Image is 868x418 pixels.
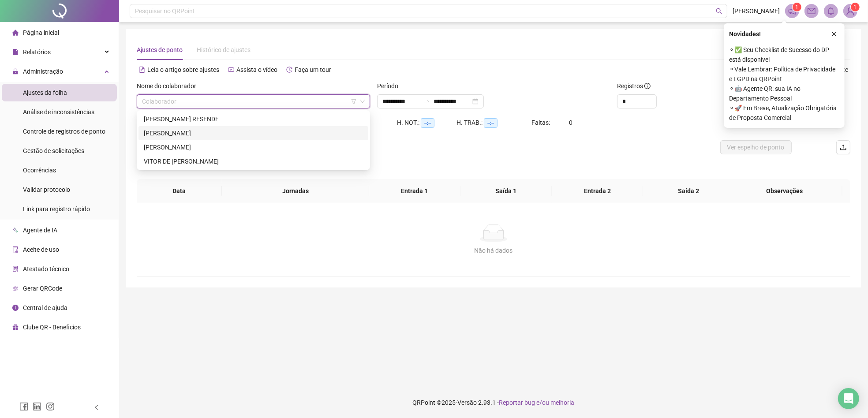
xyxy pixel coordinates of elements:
[137,179,222,203] th: Data
[144,142,363,152] div: [PERSON_NAME]
[23,324,81,331] span: Clube QR - Beneficios
[23,89,67,96] span: Ajustes da folha
[733,186,835,196] span: Observações
[726,179,842,203] th: Observações
[851,3,860,11] sup: Atualize o seu contato no menu Meus Dados
[119,387,868,418] footer: QRPoint © 2025 - 2.93.1 -
[796,4,799,10] span: 1
[793,3,801,11] sup: 1
[23,147,84,154] span: Gestão de solicitações
[643,179,734,203] th: Saída 2
[729,29,761,39] span: Novidades !
[236,66,277,73] span: Assista o vídeo
[23,49,51,56] span: Relatórios
[838,388,859,409] div: Open Intercom Messenger
[360,99,365,104] span: down
[12,266,19,272] span: solution
[197,46,251,53] span: Histórico de ajustes
[729,84,839,103] span: ⚬ 🤖 Agente QR: sua IA no Departamento Pessoal
[12,285,19,291] span: qrcode
[23,205,90,213] span: Link para registro rápido
[228,67,234,73] span: youtube
[286,67,292,73] span: history
[144,114,363,124] div: [PERSON_NAME] RESENDE
[12,68,19,75] span: lock
[552,179,643,203] th: Entrada 2
[808,7,816,15] span: mail
[720,140,792,154] button: Ver espelho de ponto
[144,157,363,166] div: VITOR DE [PERSON_NAME]
[23,304,67,311] span: Central de ajuda
[222,179,369,203] th: Jornadas
[617,81,651,91] span: Registros
[377,81,404,91] label: Período
[531,119,551,126] span: Faltas:
[716,8,722,15] span: search
[484,118,498,128] span: --:--
[12,30,19,36] span: home
[840,144,847,151] span: upload
[137,81,202,91] label: Nome do colaborador
[137,46,183,53] span: Ajustes de ponto
[138,126,368,140] div: GABRIEL SILVA COELHO DOS SANTOS
[12,324,19,330] span: gift
[423,98,430,105] span: swap-right
[460,179,552,203] th: Saída 1
[831,31,837,37] span: close
[138,112,368,126] div: FELIPE TRINDADE RESENDE
[147,246,840,255] div: Não há dados
[827,7,835,15] span: bell
[729,64,839,84] span: ⚬ Vale Lembrar: Política de Privacidade e LGPD na QRPoint
[729,103,839,123] span: ⚬ 🚀 Em Breve, Atualização Obrigatória de Proposta Comercial
[351,99,356,104] span: filter
[369,179,460,203] th: Entrada 1
[456,118,531,128] div: H. TRAB.:
[23,246,59,253] span: Aceite de uso
[295,66,331,73] span: Faça um tour
[12,305,19,311] span: info-circle
[23,186,70,193] span: Validar protocolo
[138,154,368,168] div: VITOR DE PAULA VAZ
[144,128,363,138] div: [PERSON_NAME]
[423,98,430,105] span: to
[12,246,19,253] span: audit
[46,402,55,411] span: instagram
[23,108,94,116] span: Análise de inconsistências
[23,128,105,135] span: Controle de registros de ponto
[19,402,28,411] span: facebook
[458,399,477,406] span: Versão
[33,402,41,411] span: linkedin
[844,4,857,18] img: 81624
[94,404,100,411] span: left
[499,399,575,406] span: Reportar bug e/ou melhoria
[729,45,839,64] span: ⚬ ✅ Seu Checklist de Sucesso do DP está disponível
[23,285,62,292] span: Gerar QRCode
[23,265,69,272] span: Atestado técnico
[23,29,59,36] span: Página inicial
[23,167,56,174] span: Ocorrências
[138,140,368,154] div: KAROLYNE GOMES SILVA
[854,4,857,10] span: 1
[23,68,63,75] span: Administração
[397,118,456,128] div: H. NOT.:
[147,66,219,73] span: Leia o artigo sobre ajustes
[139,67,145,73] span: file-text
[733,6,780,16] span: [PERSON_NAME]
[421,118,434,128] span: --:--
[569,119,572,126] span: 0
[23,227,57,234] span: Agente de IA
[12,49,19,55] span: file
[788,7,796,15] span: notification
[644,83,651,89] span: info-circle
